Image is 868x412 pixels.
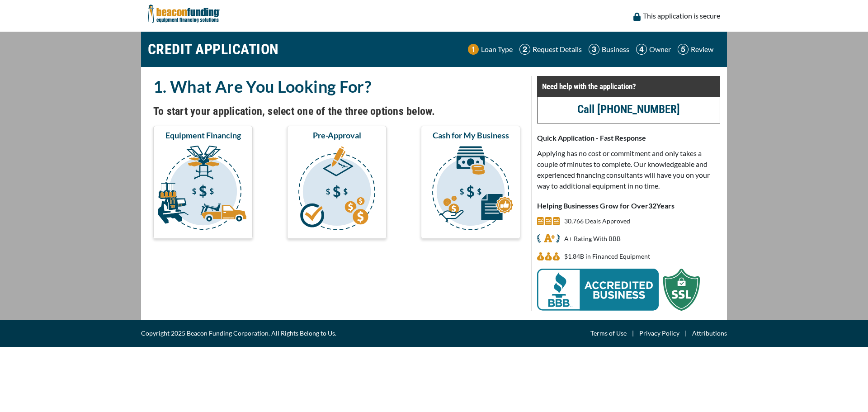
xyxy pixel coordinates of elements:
[148,36,279,62] h1: CREDIT APPLICATION
[589,44,599,55] img: Step 3
[519,44,530,55] img: Step 2
[155,144,251,235] img: Equipment Financing
[590,328,627,339] a: Terms of Use
[643,10,720,21] p: This application is secure
[153,104,520,119] h4: To start your application, select one of the three options below.
[153,76,520,97] h2: 1. What Are You Looking For?
[577,103,680,116] a: Call [PHONE_NUMBER]
[433,130,509,141] span: Cash for My Business
[692,328,727,339] a: Attributions
[627,328,639,339] span: |
[481,44,513,55] p: Loan Type
[602,44,629,55] p: Business
[649,44,671,55] p: Owner
[636,44,647,55] img: Step 4
[633,13,641,21] img: lock icon to convery security
[141,328,336,339] span: Copyright 2025 Beacon Funding Corporation. All Rights Belong to Us.
[287,126,387,239] button: Pre-Approval
[165,130,241,141] span: Equipment Financing
[691,44,713,55] p: Review
[537,148,720,191] p: Applying has no cost or commitment and only takes a couple of minutes to complete. Our knowledgea...
[564,216,630,227] p: 30,766 Deals Approved
[289,144,385,235] img: Pre-Approval
[648,201,656,210] span: 32
[537,269,700,311] img: BBB Acredited Business and SSL Protection
[564,251,650,262] p: $1,842,298,412 in Financed Equipment
[423,144,519,235] img: Cash for My Business
[639,328,679,339] a: Privacy Policy
[533,44,582,55] p: Request Details
[678,44,689,55] img: Step 5
[153,126,253,239] button: Equipment Financing
[537,200,720,211] p: Helping Businesses Grow for Over Years
[542,81,715,92] p: Need help with the application?
[421,126,520,239] button: Cash for My Business
[679,328,692,339] span: |
[564,233,621,244] p: A+ Rating With BBB
[537,133,720,143] p: Quick Application - Fast Response
[468,44,479,55] img: Step 1
[313,130,361,141] span: Pre-Approval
